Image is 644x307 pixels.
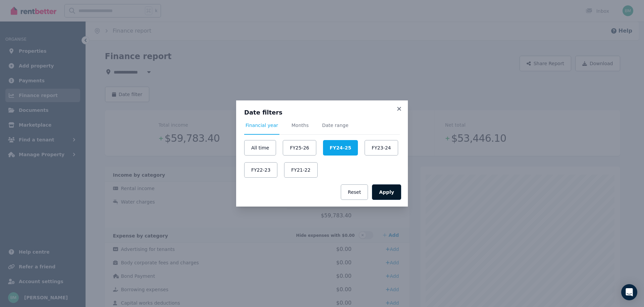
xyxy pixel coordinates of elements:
button: Apply [372,184,401,200]
button: FY22-23 [244,162,277,178]
span: Months [291,122,309,129]
button: FY25-26 [283,140,316,156]
button: All time [244,140,276,156]
h3: Date filters [244,108,400,117]
nav: Tabs [244,122,400,135]
button: FY21-22 [284,162,317,178]
span: Financial year [246,122,278,129]
button: FY23-24 [365,140,398,156]
div: Open Intercom Messenger [621,284,637,300]
button: FY24-25 [323,140,358,156]
span: Date range [322,122,348,129]
button: Reset [341,184,368,200]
